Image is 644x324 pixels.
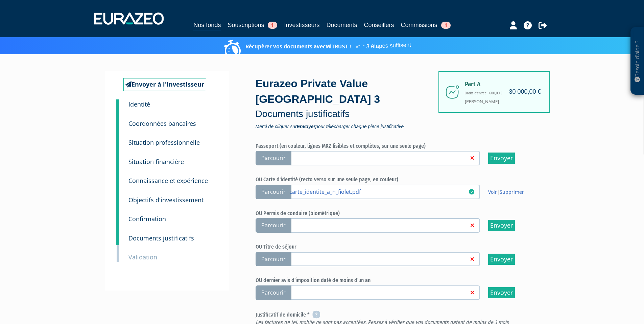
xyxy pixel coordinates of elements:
a: carte_identite_a_n_fiolet.pdf [289,188,469,195]
a: Supprimer [500,189,524,195]
h6: OU Permis de conduire (biométrique) [256,210,536,216]
p: Récupérer vos documents avec [226,39,411,51]
a: 5 [116,167,119,188]
a: Envoyer à l'investisseur [123,78,206,91]
h6: OU Carte d'identité (recto verso sur une seule page, en couleur) [256,177,536,183]
small: Confirmation [128,215,166,223]
a: 4 [116,148,119,169]
a: Documents [327,20,357,30]
span: 1 [441,22,451,29]
input: Envoyer [488,287,515,298]
h6: OU Titre de séjour [256,244,536,250]
span: Parcourir [256,151,291,165]
h6: OU dernier avis d'imposition daté de moins d'un an [256,277,536,283]
div: Eurazeo Private Value [GEOGRAPHIC_DATA] 3 [256,76,442,129]
i: 01/08/2025 12:27 [469,189,474,194]
p: Besoin d'aide ? [634,31,641,92]
input: Envoyer [488,220,515,231]
small: Identité [128,100,150,108]
small: Situation financière [128,158,184,166]
small: Coordonnées bancaires [128,119,196,128]
a: 3 [116,129,119,149]
a: Conseillers [364,20,394,30]
input: Envoyer [488,153,515,164]
span: Parcourir [256,185,291,199]
small: Connaissance et expérience [128,177,208,185]
a: 8 [116,224,119,245]
strong: Envoyer [297,124,315,129]
a: 7 [116,205,119,226]
span: 1 [268,22,277,29]
input: Envoyer [488,254,515,265]
small: Situation professionnelle [128,138,200,146]
span: | [488,189,524,195]
a: Souscriptions1 [228,20,277,30]
img: 1732889491-logotype_eurazeo_blanc_rvb.png [94,13,164,25]
h6: Passeport (en couleur, lignes MRZ lisibles et complètes, sur une seule page) [256,143,536,149]
a: MiTRUST ! [326,43,351,50]
a: 2 [116,110,119,131]
span: Parcourir [256,285,291,300]
a: 6 [116,186,119,207]
a: 1 [116,99,119,113]
p: Documents justificatifs [256,107,442,121]
span: Merci de cliquer sur pour télécharger chaque pièce justificative [256,124,442,129]
small: Documents justificatifs [128,234,194,242]
span: Parcourir [256,218,291,233]
a: Voir [488,189,497,195]
small: Validation [128,253,157,261]
span: Parcourir [256,252,291,267]
a: Nos fonds [193,20,221,31]
a: Commissions1 [401,20,451,30]
small: Objectifs d'investissement [128,196,204,204]
span: 3 étapes suffisent [355,37,411,51]
a: Investisseurs [284,20,319,30]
